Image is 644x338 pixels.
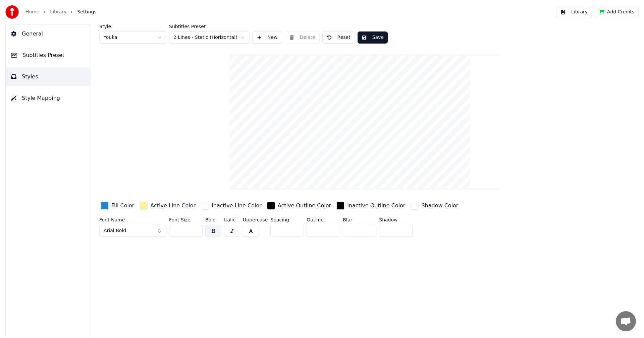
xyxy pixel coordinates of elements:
[99,200,136,211] button: Fill Color
[138,200,197,211] button: Active Line Color
[25,9,97,15] nav: breadcrumb
[150,202,196,210] div: Active Line Color
[358,31,388,44] button: Save
[99,24,166,29] label: Style
[595,6,639,18] button: Add Credits
[243,217,268,222] label: Uppercase
[347,202,405,210] div: Inactive Outline Color
[266,200,332,211] button: Active Outline Color
[111,202,134,210] div: Fill Color
[77,9,96,15] span: Settings
[270,217,304,222] label: Spacing
[224,217,240,222] label: Italic
[6,67,91,86] button: Styles
[205,217,221,222] label: Bold
[379,217,413,222] label: Shadow
[322,31,355,44] button: Reset
[6,46,91,65] button: Subtitles Preset
[343,217,376,222] label: Blur
[556,6,592,18] button: Library
[22,94,60,102] span: Style Mapping
[50,9,66,15] a: Library
[200,200,263,211] button: Inactive Line Color
[5,5,19,19] img: youka
[169,24,250,29] label: Subtitles Preset
[22,30,43,38] span: General
[6,89,91,108] button: Style Mapping
[99,217,166,222] label: Font Name
[252,31,282,44] button: New
[22,51,64,59] span: Subtitles Preset
[212,202,262,210] div: Inactive Line Color
[104,227,126,234] span: Arial Bold
[616,311,636,331] div: Open chat
[278,202,331,210] div: Active Outline Color
[421,202,458,210] div: Shadow Color
[22,73,38,81] span: Styles
[335,200,407,211] button: Inactive Outline Color
[169,217,203,222] label: Font Size
[6,24,91,43] button: General
[25,9,39,15] a: Home
[307,217,340,222] label: Outline
[409,200,460,211] button: Shadow Color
